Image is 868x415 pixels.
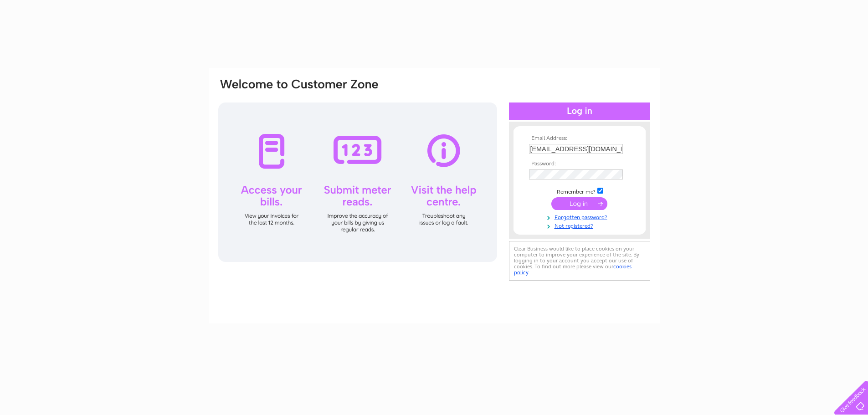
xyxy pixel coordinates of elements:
[527,186,632,195] td: Remember me?
[529,212,632,221] a: Forgotten password?
[527,135,632,142] th: Email Address:
[551,197,607,210] input: Submit
[529,221,632,230] a: Not registered?
[527,161,632,167] th: Password:
[509,241,650,281] div: Clear Business would like to place cookies on your computer to improve your experience of the sit...
[514,263,632,276] a: cookies policy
